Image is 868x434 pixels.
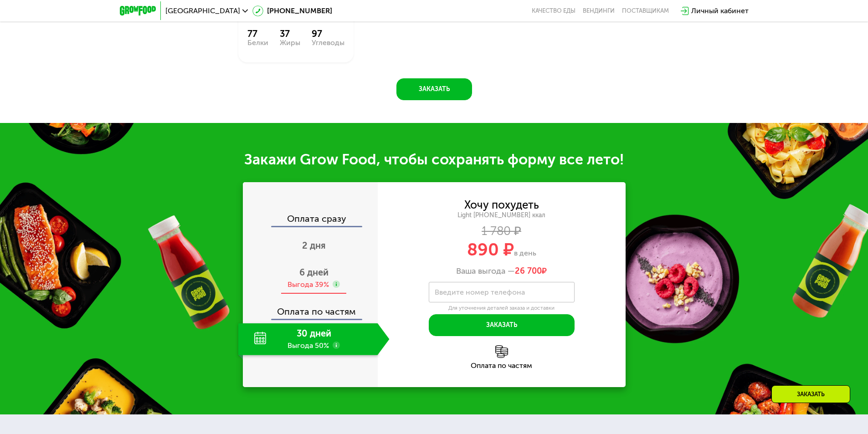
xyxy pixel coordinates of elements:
[396,78,472,100] button: Заказать
[378,226,626,236] div: 1 780 ₽
[378,211,626,220] div: Light [PHONE_NUMBER] ккал
[429,305,575,312] div: Для уточнения деталей заказа и доставки
[515,266,547,276] span: ₽
[583,7,615,15] a: Вендинги
[467,239,514,260] span: 890 ₽
[378,266,626,276] div: Ваша выгода —
[288,280,329,290] div: Выгода 39%
[247,39,268,46] div: Белки
[378,362,626,369] div: Оплата по частям
[622,7,669,15] div: поставщикам
[247,28,268,39] div: 77
[435,290,525,295] label: Введите номер телефона
[280,28,300,39] div: 37
[302,240,326,251] span: 2 дня
[429,314,575,336] button: Заказать
[312,28,344,39] div: 97
[244,214,378,226] div: Оплата сразу
[312,39,344,46] div: Углеводы
[252,5,332,16] a: [PHONE_NUMBER]
[771,385,850,403] div: Заказать
[532,7,575,15] a: Качество еды
[299,267,329,278] span: 6 дней
[514,249,536,257] span: в день
[495,345,508,358] img: l6xcnZfty9opOoJh.png
[280,39,300,46] div: Жиры
[244,298,378,319] div: Оплата по частям
[165,7,240,15] span: [GEOGRAPHIC_DATA]
[691,5,749,16] div: Личный кабинет
[515,266,542,276] span: 26 700
[464,200,539,210] div: Хочу похудеть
